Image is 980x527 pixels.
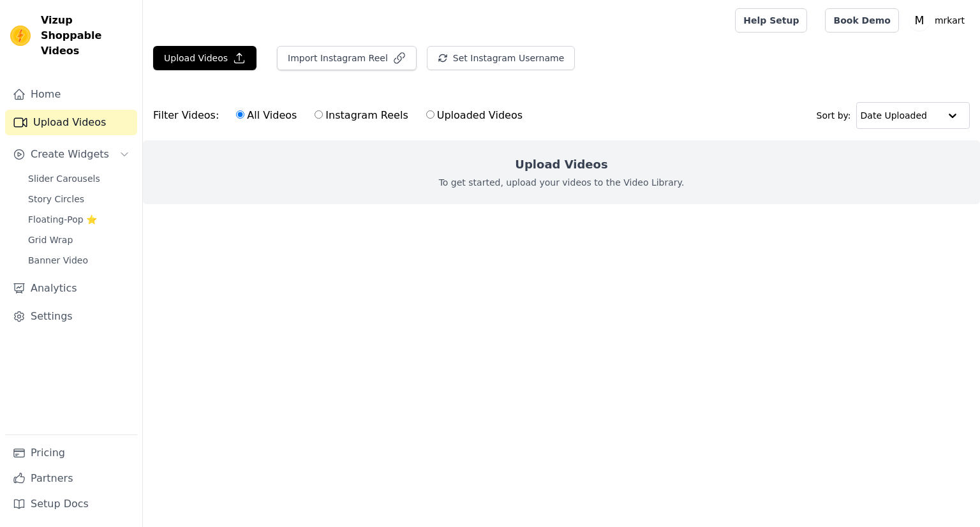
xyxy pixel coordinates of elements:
a: Slider Carousels [20,170,137,188]
div: Filter Videos: [153,101,530,130]
label: Instagram Reels [314,107,408,124]
a: Banner Video [20,251,137,269]
span: Vizup Shoppable Videos [41,13,132,59]
button: M mrkart [909,9,970,32]
a: Analytics [5,276,137,301]
input: Instagram Reels [315,110,323,119]
p: mrkart [930,9,970,32]
span: Floating-Pop ⭐ [28,213,97,226]
input: All Videos [236,110,244,119]
span: Slider Carousels [28,172,100,185]
a: Partners [5,466,137,491]
button: Import Instagram Reel [277,46,417,70]
span: Story Circles [28,193,84,205]
a: Help Setup [735,8,807,33]
a: Home [5,82,137,107]
a: Grid Wrap [20,231,137,249]
a: Book Demo [825,8,898,33]
a: Upload Videos [5,110,137,135]
label: All Videos [235,107,297,124]
button: Upload Videos [153,46,256,70]
p: To get started, upload your videos to the Video Library. [439,176,685,189]
button: Set Instagram Username [427,46,575,70]
span: Banner Video [28,254,88,267]
a: Settings [5,304,137,329]
a: Setup Docs [5,491,137,517]
label: Uploaded Videos [426,107,523,124]
a: Floating-Pop ⭐ [20,211,137,228]
h2: Upload Videos [515,156,607,174]
input: Uploaded Videos [426,110,434,119]
a: Story Circles [20,190,137,208]
span: Create Widgets [31,147,109,162]
span: Grid Wrap [28,234,73,246]
img: Vizup [10,26,31,46]
text: M [914,14,924,27]
a: Pricing [5,440,137,466]
div: Sort by: [817,102,970,129]
button: Create Widgets [5,142,137,167]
